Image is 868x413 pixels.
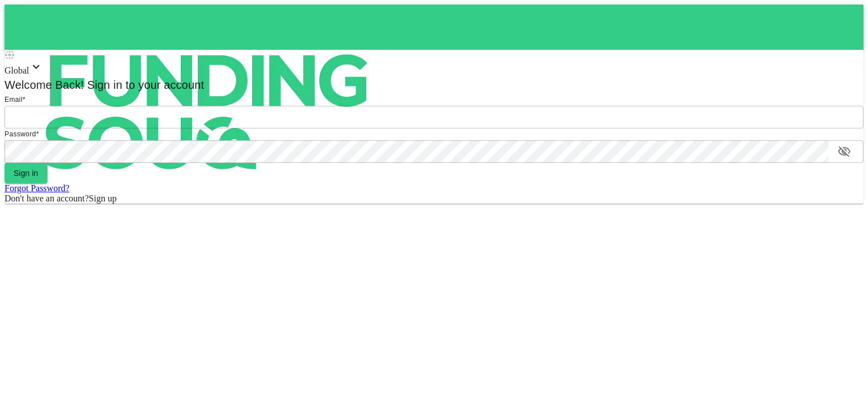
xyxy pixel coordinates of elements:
input: email [5,106,863,128]
span: Welcome Back! [5,79,84,91]
span: Email [5,96,23,104]
span: Don't have an account? [5,193,89,203]
span: Sign up [89,193,116,203]
div: Global [5,60,863,76]
a: logo [5,5,863,50]
span: Password [5,130,36,138]
a: Forgot Password? [5,183,70,193]
button: Sign in [5,163,47,183]
img: logo [5,5,411,220]
input: password [5,140,828,163]
span: Sign in to your account [84,79,205,91]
